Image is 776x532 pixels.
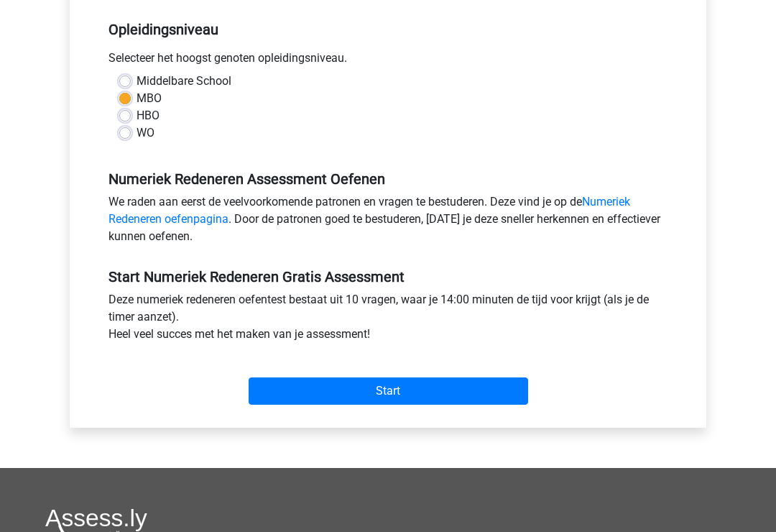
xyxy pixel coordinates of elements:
[108,15,668,44] h5: Opleidingsniveau
[137,107,160,124] label: HBO
[249,377,528,405] input: Start
[137,73,231,90] label: Middelbare School
[137,90,162,107] label: MBO
[98,291,678,349] div: Deze numeriek redeneren oefentest bestaat uit 10 vragen, waar je 14:00 minuten de tijd voor krijg...
[137,124,154,142] label: WO
[98,50,678,73] div: Selecteer het hoogst genoten opleidingsniveau.
[98,193,678,251] div: We raden aan eerst de veelvoorkomende patronen en vragen te bestuderen. Deze vind je op de . Door...
[108,268,668,285] h5: Start Numeriek Redeneren Gratis Assessment
[108,170,668,188] h5: Numeriek Redeneren Assessment Oefenen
